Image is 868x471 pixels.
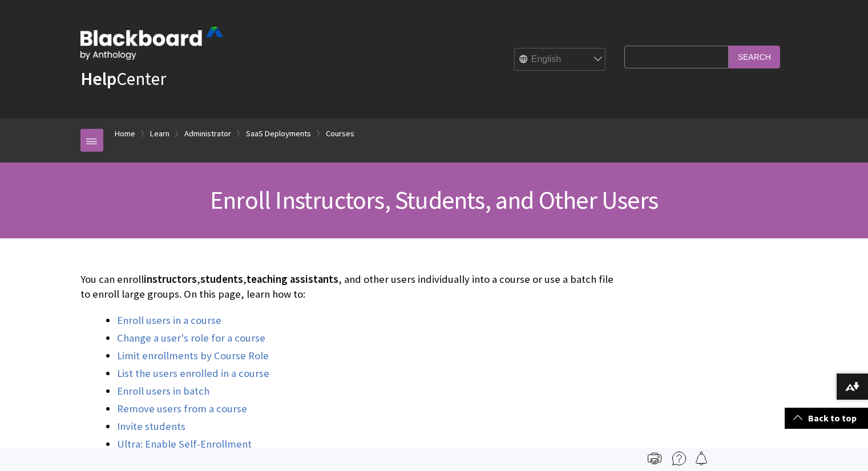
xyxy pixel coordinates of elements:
[515,48,606,71] select: Site Language Selector
[672,452,686,465] img: More help
[80,272,619,302] p: You can enroll , , , and other users individually into a course or use a batch file to enroll lar...
[117,314,221,327] a: Enroll users in a course
[117,367,269,380] a: List the users enrolled in a course
[117,437,252,451] a: Ultra: Enable Self-Enrollment
[117,402,247,416] a: Remove users from a course
[117,384,209,398] a: Enroll users in batch
[246,127,311,141] a: SaaS Deployments
[326,127,354,141] a: Courses
[115,127,135,141] a: Home
[80,67,116,90] strong: Help
[785,408,868,429] a: Back to top
[117,420,185,433] a: Invite students
[150,127,169,141] a: Learn
[729,46,780,68] input: Search
[695,452,708,465] img: Follow this page
[210,184,658,216] span: Enroll Instructors, Students, and Other Users
[144,273,197,286] span: instructors
[80,27,223,60] img: Blackboard by Anthology
[117,331,265,345] a: Change a user's role for a course
[648,452,661,465] img: Print
[117,349,269,363] a: Limit enrollments by Course Role
[200,273,243,286] span: students
[247,273,338,286] span: teaching assistants
[184,127,231,141] a: Administrator
[80,67,166,90] a: HelpCenter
